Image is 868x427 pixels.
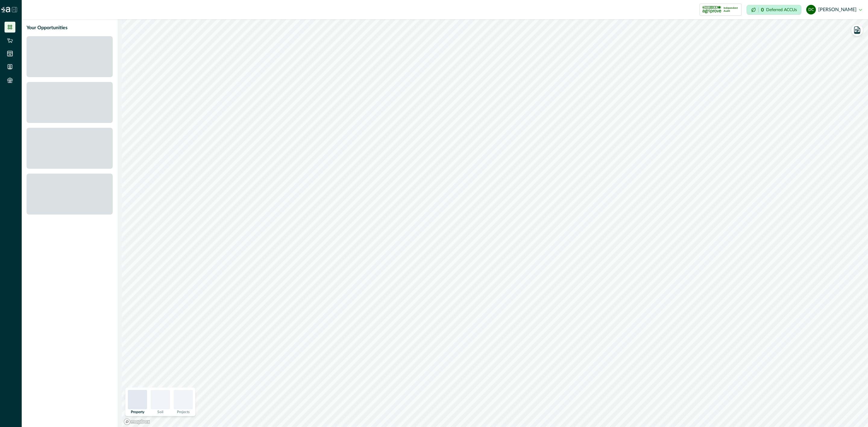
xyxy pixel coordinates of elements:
button: certification logoIndependent Audit [700,4,742,16]
p: Projects [177,410,190,414]
button: dylan cronje[PERSON_NAME] [806,2,862,17]
img: Logo [1,7,10,12]
a: Mapbox logo [124,418,150,425]
p: Independent Audit [724,7,739,13]
p: 0 [761,8,764,12]
img: certification logo [702,5,721,14]
p: Soil [157,410,163,414]
p: Your Opportunities [27,24,68,31]
p: Deferred ACCUs [766,8,797,12]
iframe: Chat Widget [838,398,868,427]
p: Property [131,410,144,414]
